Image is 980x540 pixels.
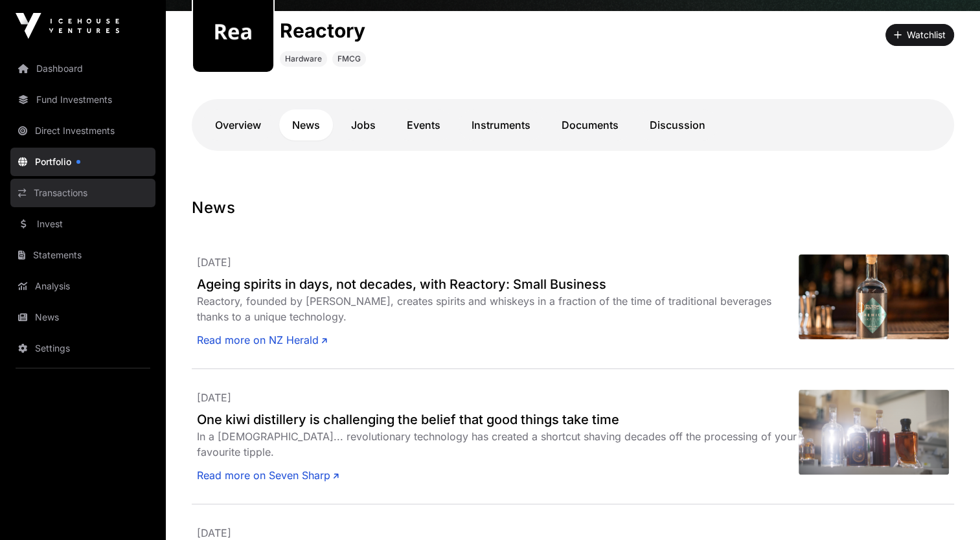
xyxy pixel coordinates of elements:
button: Watchlist [885,24,954,46]
a: Ageing spirits in days, not decades, with Reactory: Small Business [197,275,799,293]
a: Events [394,109,453,141]
a: Transactions [10,179,155,207]
a: Fund Investments [10,85,155,114]
p: [DATE] [197,254,799,270]
img: Icehouse Ventures Logo [16,13,119,39]
a: Settings [10,334,155,363]
a: Overview [202,109,274,141]
a: Jobs [338,109,389,141]
a: Read more on NZ Herald [197,332,327,348]
a: Instruments [459,109,543,141]
a: Direct Investments [10,117,155,145]
iframe: Chat Widget [915,478,980,540]
a: Invest [10,210,155,238]
div: Reactory, founded by [PERSON_NAME], creates spirits and whiskeys in a fraction of the time of tra... [197,293,799,324]
div: In a [DEMOGRAPHIC_DATA]... revolutionary technology has created a shortcut shaving decades off th... [197,429,799,460]
a: Analysis [10,272,155,300]
nav: Tabs [202,109,944,141]
img: 499631932_705949445139631_8427962591700671686_n.jpg [799,390,949,475]
a: News [279,109,333,141]
a: Statements [10,241,155,269]
a: Dashboard [10,54,155,83]
h1: Reactory [280,19,366,42]
h1: News [192,197,954,218]
span: Hardware [285,54,322,64]
a: Read more on Seven Sharp [197,467,339,483]
div: Chatwidget [915,478,980,540]
a: Discussion [637,109,718,141]
a: Portfolio [10,148,155,176]
a: Documents [549,109,632,141]
p: [DATE] [197,390,799,405]
a: One kiwi distillery is challenging the belief that good things take time [197,411,799,429]
img: J34ZFYNOLFFSBA7IOO4LO7M454.jpg [799,254,949,339]
span: FMCG [337,54,361,64]
a: News [10,303,155,332]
